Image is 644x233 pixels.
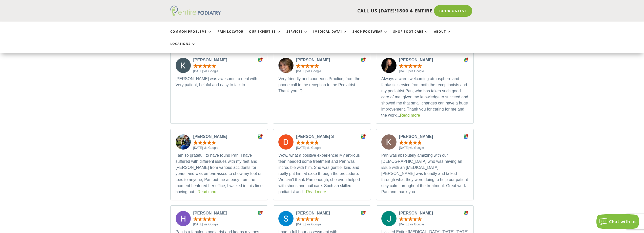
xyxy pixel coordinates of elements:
p: Wow, what a positive experience! My anxious teen needed some treatment and Pan was incredible wit... [278,152,366,195]
a: Entire Podiatry [170,12,221,17]
a: About [434,30,451,41]
span: [DATE] via Google [399,146,469,150]
p: Always a warm welcoming atmosphere and fantastic service from both the receptionists and my podia... [381,76,469,118]
h3: [PERSON_NAME] [193,134,255,139]
h3: [PERSON_NAME] [399,134,461,139]
p: I am so grateful, to have found Pan, I have suffered with different issues with my feet and [PERS... [176,152,263,195]
button: Chat with us [596,214,639,229]
p: Pan was absolutely amazing with our [DEMOGRAPHIC_DATA] who was having an issue with an [MEDICAL_D... [381,152,469,195]
span: [DATE] via Google [399,69,469,74]
a: Locations [170,42,196,53]
p: [PERSON_NAME] was awesome to deal with. Very patient, helpful and easy to talk to. [176,76,263,88]
span: 1800 4 ENTIRE [396,8,432,14]
h3: [PERSON_NAME] S [296,134,358,139]
span: Rated 5 [399,64,422,68]
p: Very friendly and courteous Practice, from the phone call to the reception to the Podiatrist. Tha... [278,76,366,94]
h3: [PERSON_NAME] [399,211,461,216]
a: Pain Locator [217,30,243,41]
span: [DATE] via Google [193,146,263,150]
a: [MEDICAL_DATA] [313,30,347,41]
a: Our Expertise [249,30,281,41]
span: [DATE] via Google [193,69,263,74]
p: CALL US [DATE]! [240,8,432,14]
span: [DATE] via Google [193,223,263,227]
span: Rated 5 [193,140,216,145]
span: Rated 5 [296,64,319,68]
span: [DATE] via Google [296,146,366,150]
span: Rated 5 [193,217,216,221]
span: Rated 5 [399,217,422,221]
a: Common Problems [170,30,212,41]
h3: [PERSON_NAME] [399,58,461,63]
span: Rated 5 [399,140,422,145]
a: Read more [198,190,218,194]
a: Read more [400,113,420,117]
span: Chat with us [609,219,636,224]
a: Book Online [434,5,472,17]
h3: [PERSON_NAME] [296,58,358,63]
span: Rated 5 [193,64,216,68]
h3: [PERSON_NAME] [193,211,255,216]
span: Rated 5 [296,140,319,145]
span: [DATE] via Google [296,69,366,74]
h3: [PERSON_NAME] [296,211,358,216]
span: [DATE] via Google [296,223,366,227]
h3: [PERSON_NAME] [193,58,255,63]
a: Read more [306,190,326,194]
span: [DATE] via Google [399,223,469,227]
a: Shop Footwear [352,30,388,41]
span: Rated 5 [296,217,319,221]
a: Shop Foot Care [393,30,428,41]
img: logo (1) [170,6,221,16]
a: Services [286,30,308,41]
